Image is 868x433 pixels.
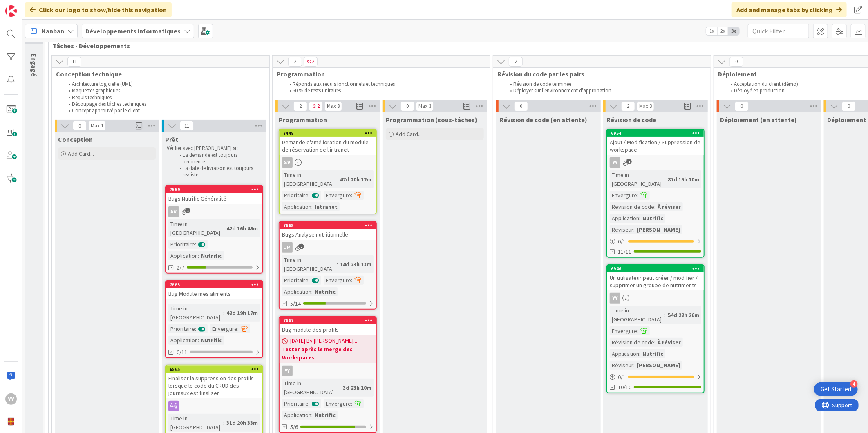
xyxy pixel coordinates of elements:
a: 6946Un utilisateur peut créer / modifier / supprimer un groupe de nutrimentsYYTime in [GEOGRAPHIC... [606,264,705,393]
b: Tester après le merge des Workspaces [282,345,374,362]
span: 2 [299,244,304,249]
div: Révision de code [610,338,654,347]
span: 0 [735,101,749,111]
span: 5/6 [290,423,298,431]
div: 14d 23h 13m [338,260,374,269]
div: Open Get Started checklist, remaining modules: 4 [814,382,858,396]
div: Nutrific [199,336,224,345]
div: SV [166,206,262,217]
span: : [633,361,635,370]
a: 7559Bugs Nutrific GénéralitéSVTime in [GEOGRAPHIC_DATA]:42d 16h 46mPrioritaire:Application:Nutrif... [165,185,263,274]
span: Programmation (sous-tâches) [386,116,477,124]
div: Max 3 [327,104,340,108]
div: 42d 16h 46m [224,224,260,233]
div: Envergure [324,399,351,408]
div: Nutrific [640,214,665,223]
span: : [351,276,352,285]
span: : [195,240,196,249]
span: : [309,399,310,408]
li: Maquettes graphiques [64,87,261,94]
div: Nutrific [640,349,665,358]
div: Bugs Nutrific Généralité [166,193,262,204]
div: Envergure [324,191,351,200]
li: La date de livraison est toujours réaliste [175,165,262,179]
span: : [340,383,341,392]
div: YY [282,366,293,376]
div: 7667 [283,318,376,324]
span: 11/11 [618,248,631,256]
div: 0/1 [607,372,704,382]
div: Intranet [313,202,340,211]
span: : [337,260,338,269]
div: 4 [850,380,858,388]
span: 0 [514,101,528,111]
div: SV [168,206,179,217]
li: Architecture logicielle (UML) [64,81,261,87]
div: Envergure [324,276,351,285]
span: 0 [729,57,743,67]
div: 3d 23h 10m [341,383,374,392]
div: YY [280,366,376,376]
div: 6946 [611,266,704,272]
div: YY [607,293,704,304]
li: Découpage des tâches techniques [64,101,261,107]
div: [PERSON_NAME] [635,225,682,234]
span: : [633,225,635,234]
li: Concept approuvé par le client [64,107,261,114]
div: 6954 [611,130,704,136]
div: 42d 19h 17m [224,308,260,317]
span: Déploiement (en attente) [720,116,797,124]
span: : [223,224,224,233]
span: Support [17,1,37,11]
div: 7559 [170,187,262,192]
div: 7668 [280,222,376,229]
div: Application [610,214,639,223]
span: 2 [304,57,318,67]
div: Time in [GEOGRAPHIC_DATA] [610,170,664,188]
img: Visit kanbanzone.com [5,5,17,17]
span: Engagé [30,54,38,76]
div: [PERSON_NAME] [635,361,682,370]
div: Nutrific [199,251,224,260]
div: Bugs Analyse nutritionnelle [280,229,376,240]
li: Révision de code terminée [506,81,702,87]
li: Réponds aux requis fonctionnels et techniques [285,81,481,87]
span: 1 [185,208,190,213]
span: : [351,191,352,200]
div: Application [282,287,311,296]
div: 7668Bugs Analyse nutritionnelle [280,222,376,240]
span: : [311,287,313,296]
div: Max 3 [639,104,652,108]
span: 2 [309,101,323,111]
span: Révision de code [606,116,656,124]
div: 6954 [607,129,704,137]
span: 2 [509,57,523,67]
div: 54d 22h 26m [666,310,701,319]
div: 6946 [607,265,704,272]
div: 7665Bug Module mes aliments [166,281,262,299]
div: À réviser [655,338,683,347]
span: : [654,338,655,347]
span: : [337,175,338,184]
div: 87d 15h 10m [666,175,701,184]
div: Révision de code [610,202,654,211]
span: : [309,191,310,200]
div: SV [280,157,376,168]
div: Time in [GEOGRAPHIC_DATA] [168,414,223,432]
div: Réviseur [610,361,633,370]
span: : [639,214,640,223]
span: : [198,251,199,260]
span: : [198,336,199,345]
div: Get Started [821,385,851,393]
div: 7665 [170,282,262,288]
div: YY [610,293,620,304]
span: 11 [180,121,194,131]
div: 6865Finaliser la suppression des profils lorsque le code du CRUD des journaux est finaliser [166,366,262,398]
div: 6865 [170,366,262,372]
div: Prioritaire [168,240,195,249]
div: Envergure [210,324,237,333]
div: Click our logo to show/hide this navigation [25,2,172,17]
span: 0 [73,121,87,131]
div: SV [282,157,293,168]
div: Time in [GEOGRAPHIC_DATA] [282,170,337,188]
